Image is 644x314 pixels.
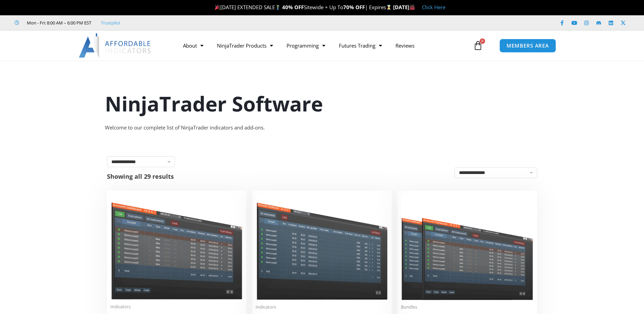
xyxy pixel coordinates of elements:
img: LogoAI | Affordable Indicators – NinjaTrader [79,33,152,58]
span: MEMBERS AREA [507,43,549,48]
img: 🏌️‍♂️ [275,5,280,10]
img: Account Risk Manager [256,194,388,300]
a: Click Here [422,4,445,11]
div: Welcome to our complete list of NinjaTrader indicators and add-ons. [105,123,539,133]
nav: Menu [176,38,472,53]
span: Indicators [110,304,243,310]
a: NinjaTrader Products [210,38,280,53]
img: Duplicate Account Actions [110,194,243,300]
img: 🎉 [215,5,220,10]
h1: NinjaTrader Software [105,89,539,118]
a: Trustpilot [101,19,121,27]
a: Programming [280,38,332,53]
strong: 70% OFF [343,4,365,11]
span: Mon - Fri: 8:00 AM – 6:00 PM EST [25,19,91,27]
select: Shop order [455,167,537,178]
img: ⌛ [386,5,391,10]
a: MEMBERS AREA [499,39,556,53]
a: Reviews [389,38,421,53]
span: Indicators [256,304,388,310]
img: Accounts Dashboard Suite [401,194,534,300]
img: 🏭 [410,5,415,10]
span: 0 [480,38,485,44]
strong: [DATE] [393,4,415,11]
a: Futures Trading [332,38,389,53]
span: Bundles [401,304,534,310]
a: 0 [463,36,493,55]
span: [DATE] EXTENDED SALE Sitewide + Up To | Expires [213,4,393,11]
strong: 40% OFF [282,4,304,11]
p: Showing all 29 results [107,173,174,179]
a: About [176,38,210,53]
